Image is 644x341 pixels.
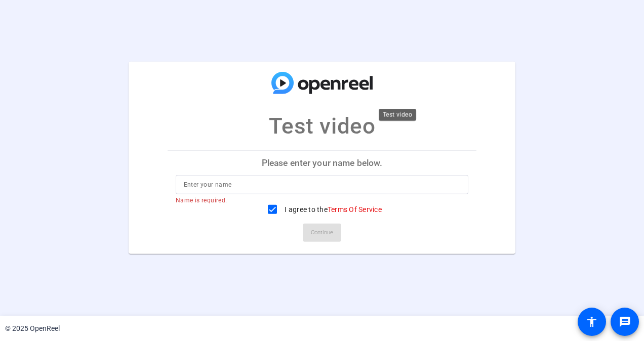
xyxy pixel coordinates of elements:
[283,204,382,215] label: I agree to the
[184,179,461,191] input: Enter your name
[586,316,598,328] mat-icon: accessibility
[379,109,416,121] div: Test video
[168,151,477,175] p: Please enter your name below.
[176,194,461,205] mat-error: Name is required.
[5,323,60,334] div: © 2025 OpenReel
[269,109,376,143] p: Test video
[619,316,631,328] mat-icon: message
[271,72,373,94] img: company-logo
[328,205,382,214] a: Terms Of Service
